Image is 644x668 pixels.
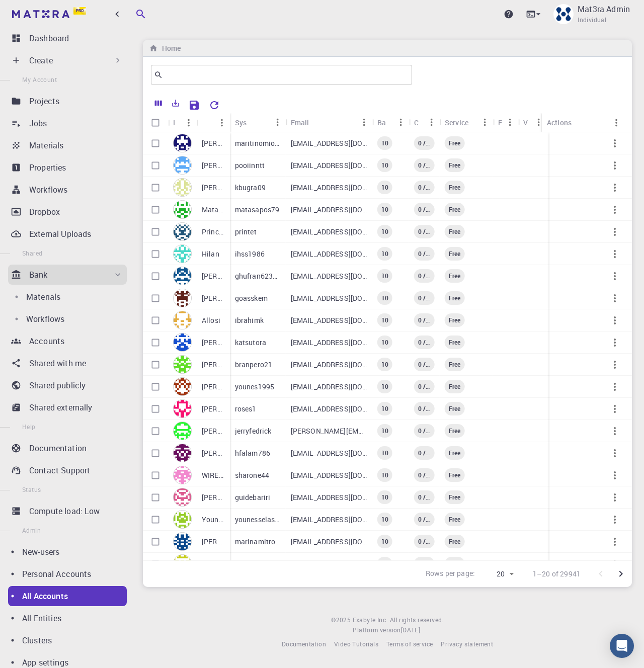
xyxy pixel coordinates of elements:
[29,505,100,517] p: Compute load: Low
[414,427,435,435] span: 0 / 0
[414,515,435,524] span: 0 / 0
[445,272,465,280] span: Free
[173,554,192,573] img: avatar
[202,492,225,503] p: [PERSON_NAME] SLompo
[22,75,57,83] span: My Account
[445,249,465,258] span: Free
[202,115,218,131] button: Sort
[445,136,465,150] div: Current Service Level
[173,200,192,219] img: avatar
[214,115,230,131] button: Menu
[445,380,465,393] div: Current Service Level
[22,249,42,257] span: Shared
[377,427,392,435] span: 10
[29,228,91,240] p: External Uploads
[22,634,52,646] p: Clusters
[235,113,254,132] div: System Name
[29,335,64,347] p: Accounts
[578,15,606,25] span: Individual
[173,355,192,374] img: avatar
[377,272,392,280] span: 10
[445,427,465,435] span: Free
[291,227,367,237] p: [EMAIL_ADDRESS][DOMAIN_NAME]
[414,272,435,280] span: 0 / 0
[235,492,271,503] p: guidebariri
[377,449,392,457] span: 10
[377,515,392,524] span: 10
[202,426,225,436] p: [PERSON_NAME]
[414,294,435,302] span: 0 / 0
[270,114,286,130] button: Menu
[445,181,465,194] div: Current Service Level
[445,404,465,413] span: Free
[29,32,69,44] p: Dashboard
[291,338,367,348] p: [EMAIL_ADDRESS][DOMAIN_NAME]
[29,139,63,151] p: Materials
[377,338,392,347] span: 10
[21,7,57,16] span: Support
[76,8,84,14] span: Pro
[235,271,281,281] p: ghufran623910
[202,338,225,348] p: [PERSON_NAME] [PERSON_NAME]
[235,315,264,325] p: ibrahimk
[173,510,192,529] img: avatar
[173,134,192,152] img: avatar
[282,640,326,648] span: Documentation
[356,114,372,130] button: Menu
[173,333,192,352] img: avatar
[414,559,435,568] span: 0 / 0
[393,114,409,130] button: Menu
[390,615,444,625] span: All rights reserved.
[353,616,388,624] span: Exabyte Inc.
[147,43,183,54] nav: breadcrumb
[291,448,367,458] p: [EMAIL_ADDRESS][DOMAIN_NAME]
[235,382,275,392] p: younes1995
[414,183,435,192] span: 0 / 0
[184,95,204,115] button: Save Explorer Settings
[377,559,392,568] span: 10
[235,537,281,547] p: marinamitrovic
[401,626,422,634] span: [DATE] .
[440,113,493,132] div: Service Level
[173,222,192,241] img: avatar
[291,492,367,503] p: [EMAIL_ADDRESS][DOMAIN_NAME]
[493,113,518,132] div: Free
[254,114,270,130] button: Sort
[445,336,465,349] div: Current Service Level
[353,625,400,635] span: Platform version
[291,138,367,148] p: [EMAIL_ADDRESS][DOMAIN_NAME]
[291,249,367,259] p: [EMAIL_ADDRESS][DOMAIN_NAME]
[173,422,192,440] img: avatar
[372,113,409,132] div: Balance
[291,113,309,132] div: Email
[235,338,266,348] p: katsutora
[291,293,367,303] p: [EMAIL_ADDRESS][DOMAIN_NAME]
[181,115,197,131] button: Menu
[202,183,225,193] p: [PERSON_NAME]
[291,205,367,215] p: [EMAIL_ADDRESS][DOMAIN_NAME]
[29,442,87,454] p: Documentation
[426,568,475,580] p: Rows per page:
[377,537,392,546] span: 10
[291,360,367,370] p: [EMAIL_ADDRESS][DOMAIN_NAME]
[334,640,378,648] span: Video Tutorials
[235,160,265,171] p: pooiinntt
[502,114,518,130] button: Menu
[608,115,624,131] button: Menu
[291,559,367,569] p: [EMAIL_ADDRESS][DOMAIN_NAME]
[414,227,435,236] span: 0 / 0
[523,113,531,132] div: VASP
[202,138,225,148] p: [PERSON_NAME]
[414,249,435,258] span: 0 / 0
[531,114,547,130] button: Menu
[235,404,257,414] p: roses1
[22,485,41,493] span: Status
[377,249,392,258] span: 10
[29,464,90,476] p: Contact Support
[445,313,465,327] div: Current Service Level
[150,95,167,111] button: Columns
[445,402,465,415] div: Current Service Level
[377,161,392,170] span: 10
[202,382,225,392] p: [PERSON_NAME]
[518,113,547,132] div: VASP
